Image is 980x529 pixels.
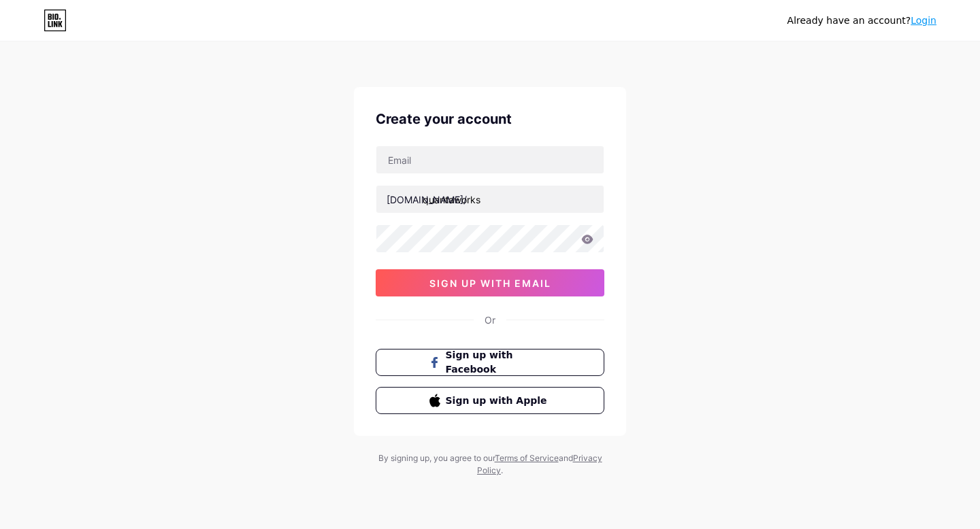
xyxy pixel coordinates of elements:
[376,186,604,213] input: username
[376,146,604,173] input: Email
[374,452,606,477] div: By signing up, you agree to our and .
[446,394,551,408] span: Sign up with Apple
[376,387,604,414] button: Sign up with Apple
[376,349,604,376] button: Sign up with Facebook
[485,313,495,327] div: Or
[376,269,604,296] button: sign up with email
[495,453,559,463] a: Terms of Service
[429,277,551,289] span: sign up with email
[911,15,936,26] a: Login
[387,192,467,207] div: [DOMAIN_NAME]/
[376,109,604,129] div: Create your account
[446,348,551,377] span: Sign up with Facebook
[787,14,936,28] div: Already have an account?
